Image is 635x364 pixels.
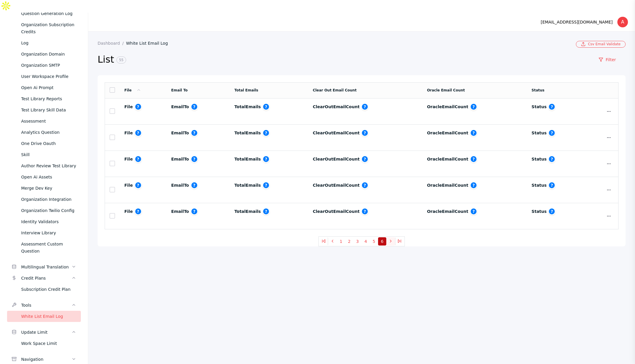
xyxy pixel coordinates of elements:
label: totalEmails [234,129,270,136]
label: totalEmails [234,103,270,110]
div: White List Email Log [21,313,76,320]
button: 2 [345,237,353,246]
span: Current status of the email whitelist process [548,208,555,215]
label: file [124,156,142,163]
label: status [532,182,555,189]
span: 55 [116,56,126,64]
label: totalEmails [234,156,270,163]
div: A [617,17,628,27]
div: Merge Dev Key [21,185,76,192]
label: status [532,103,555,110]
a: Oracle Email Count [427,88,465,92]
label: emailTo [171,129,198,136]
div: Question Generation Log [21,10,76,17]
div: Analytics Question [21,129,76,136]
span: Total number of email addresses in the uploaded file [263,103,270,110]
span: Total number of email addresses in the uploaded file [263,208,270,215]
a: Total Emails [234,88,258,92]
div: [EMAIL_ADDRESS][DOMAIN_NAME] [541,19,613,26]
span: Recipient email address for notifications or reports [191,129,198,136]
a: Test Library Skill Data [7,104,81,116]
label: totalEmails [234,208,270,215]
label: status [532,156,555,163]
div: Assessment [21,118,76,125]
span: Number of valid emails remaining after clearout process [470,103,477,110]
a: Clear Out Email Count [313,88,357,92]
span: Recipient email address for notifications or reports [191,103,198,110]
label: status [532,208,555,215]
span: Link to the uploaded CSV file containing whitelisted emails [135,182,142,189]
a: Dashboard [98,41,126,46]
div: Interview Library [21,229,76,236]
a: Organization Domain [7,49,81,60]
div: Identity Validators [21,218,76,225]
a: Interview Library [7,227,81,238]
div: Navigation [21,356,71,363]
div: Open Ai Assets [21,173,76,181]
div: Credit Plans [21,275,71,282]
div: Log [21,39,76,46]
a: Organization SMTP [7,60,81,71]
span: Number of emails flagged or removed after validation [361,103,368,110]
a: White List Email Log [7,311,81,322]
a: Organization Integration [7,194,81,205]
span: Link to the uploaded CSV file containing whitelisted emails [135,103,142,110]
span: Link to the uploaded CSV file containing whitelisted emails [135,129,142,136]
a: Merge Dev Key [7,183,81,194]
span: Recipient email address for notifications or reports [191,182,198,189]
a: Author Review Test Library [7,160,81,171]
span: Current status of the email whitelist process [548,129,555,136]
div: Skill [21,151,76,158]
div: Tools [21,302,71,309]
a: File [124,88,141,92]
a: Organization Subscription Credits [7,19,81,37]
div: Organization SMTP [21,62,76,69]
div: Test Library Skill Data [21,106,76,113]
a: Skill [7,149,81,160]
span: Number of valid emails remaining after clearout process [470,156,477,163]
span: Total number of email addresses in the uploaded file [263,182,270,189]
span: Total number of email addresses in the uploaded file [263,129,270,136]
label: status [532,129,555,136]
label: clearOutEmailCount [313,208,368,215]
div: User Workspace Profile [21,73,76,80]
button: 4 [362,237,370,246]
div: Test Library Reports [21,95,76,102]
label: emailTo [171,103,198,110]
div: Update Limit [21,329,71,336]
span: Recipient email address for notifications or reports [191,208,198,215]
label: clearOutEmailCount [313,182,368,189]
span: Number of emails flagged or removed after validation [361,156,368,163]
a: Assessment [7,116,81,127]
label: oracleEmailCount [427,156,477,163]
label: oracleEmailCount [427,129,477,136]
span: Current status of the email whitelist process [548,103,555,110]
div: Multilingual Translation [21,263,71,271]
div: Subscription Credit Plan [21,286,76,293]
a: User Workspace Profile [7,71,81,82]
label: totalEmails [234,182,270,189]
label: file [124,129,142,136]
label: file [124,208,142,215]
div: Open Ai Prompt [21,84,76,91]
label: oracleEmailCount [427,103,477,110]
div: Organization Integration [21,196,76,203]
h2: List [98,54,589,66]
div: Organization Twilio Config [21,207,76,214]
span: Number of valid emails remaining after clearout process [470,208,477,215]
a: Open Ai Assets [7,171,81,183]
a: Test Library Reports [7,93,81,104]
button: 1 [337,237,345,246]
label: file [124,182,142,189]
a: Work Space Limit [7,338,81,349]
label: clearOutEmailCount [313,129,368,136]
label: emailTo [171,182,198,189]
a: Status [532,88,544,92]
a: Log [7,37,81,49]
label: oracleEmailCount [427,182,477,189]
div: One Drive Oauth [21,140,76,147]
span: Number of emails flagged or removed after validation [361,208,368,215]
label: emailTo [171,156,198,163]
label: file [124,103,142,110]
span: Current status of the email whitelist process [548,182,555,189]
